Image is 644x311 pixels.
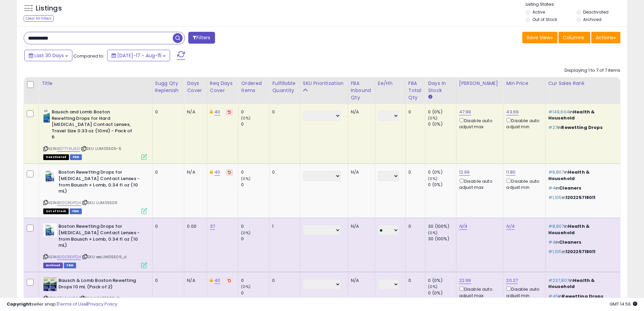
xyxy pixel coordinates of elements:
p: in [548,249,615,255]
div: N/A [351,169,370,175]
label: Deactivated [583,9,609,15]
img: 419BG4beccL._SL40_.jpg [43,223,57,237]
div: [PERSON_NAME] [459,80,501,87]
div: 0 [241,121,269,127]
span: Health & Household [548,277,595,290]
div: ASIN: [43,169,147,213]
div: 0 [241,290,269,296]
span: #27 [548,124,557,131]
img: 314OHnSn-DL._SL40_.jpg [43,109,50,123]
span: Rewetting Drops [561,124,603,131]
small: (0%) [428,230,437,236]
span: All listings that are currently out of stock and unavailable for purchase on Amazon [43,208,69,214]
span: #1,105 [548,248,562,255]
small: Days In Stock. [428,94,432,100]
img: 61kq-OuVoGL._SL40_.jpg [43,277,57,291]
span: #1,105 [548,194,562,201]
div: 0 (0%) [428,109,456,115]
div: FBA Total Qty [408,80,422,101]
div: 0 [155,223,179,229]
p: in [548,277,615,290]
span: All listings that are unavailable for purchase on Amazon for any reason other than out-of-stock [43,154,69,160]
div: 0 [272,277,294,284]
th: CSV column name: cust_attr_3_SKU Prioritization [300,77,348,104]
div: 0 [408,277,420,284]
span: FBM [70,208,82,214]
a: 12.99 [459,169,470,176]
div: 0 [272,109,294,115]
div: N/A [351,277,370,284]
small: (0%) [241,284,251,289]
a: N/A [506,223,514,230]
div: Disable auto adjust min [506,117,540,130]
button: Actions [591,32,620,43]
span: #149,604 [548,109,569,115]
div: 0 (0%) [428,121,456,127]
a: 11.80 [506,169,516,176]
small: (0%) [241,230,251,236]
div: 0 [241,223,269,229]
span: Listings that have been deleted from Seller Central [43,263,63,268]
div: 0 [241,236,269,242]
a: Privacy Policy [88,301,117,307]
span: Last 30 Days [34,52,64,59]
label: Out of Stock [532,17,557,22]
small: (0%) [241,176,251,181]
label: Archived [583,17,601,22]
div: 30 (100%) [428,223,456,229]
small: (0%) [428,284,437,289]
span: 120225718011 [566,248,596,255]
div: N/A [187,277,201,284]
p: in [548,223,615,236]
div: Days In Stock [428,80,453,94]
span: | SKU: eeLUM05509_d [82,254,126,260]
a: 43.69 [506,109,519,115]
span: | SKU: LUM05509 [82,200,118,205]
span: #237,807 [548,277,569,284]
a: 47.99 [459,109,471,115]
div: N/A [351,109,370,115]
p: in [548,185,615,191]
div: Disable auto adjust min [506,285,540,298]
div: Title [42,80,149,87]
img: 419BG4beccL._SL40_.jpg [43,169,57,183]
a: N/A [459,223,467,230]
th: CSV column name: cust_attr_1_ee/hh [375,77,405,104]
button: Save View [522,32,557,43]
div: 0 [155,109,179,115]
span: | SKU: LUM05509-6 [81,146,121,151]
div: 0 [408,109,420,115]
div: Sugg Qty Replenish [155,80,182,94]
div: seller snap | | [7,301,117,308]
span: Health & Household [548,223,590,236]
span: [DATE]-17 - Aug-15 [117,52,162,59]
div: Fulfillable Quantity [272,80,297,94]
div: FBA inbound Qty [351,80,372,101]
div: 0 [408,223,420,229]
div: Displaying 1 to 7 of 7 items [565,67,620,74]
p: in [548,195,615,201]
div: Disable auto adjust max [459,285,498,298]
div: N/A [187,169,201,175]
span: Columns [563,34,584,41]
div: 0 (0%) [428,182,456,188]
small: (0%) [241,115,251,121]
span: Health & Household [548,109,595,121]
div: 0 [241,109,269,115]
div: 0 (0%) [428,290,456,296]
a: 40 [214,169,220,176]
div: Cur Sales Rank [548,80,617,87]
div: Ordered Items [241,80,266,94]
span: #4 [548,185,555,191]
div: 0 [241,277,269,284]
a: 40 [214,109,220,115]
div: 0 [241,182,269,188]
span: #8,807 [548,169,564,175]
div: ASIN: [43,223,147,267]
div: Disable auto adjust max [459,117,498,130]
a: 37 [210,223,215,230]
div: Disable auto adjust min [506,177,540,191]
span: Health & Household [548,169,590,181]
div: 0 [155,169,179,175]
div: Days Cover [187,80,204,94]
